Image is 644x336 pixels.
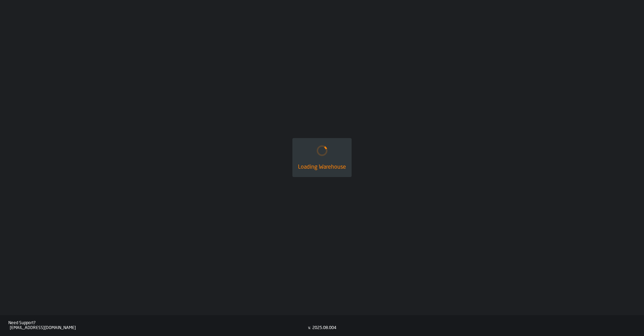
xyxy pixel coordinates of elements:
a: Need Support?[EMAIL_ADDRESS][DOMAIN_NAME] [8,321,308,330]
div: [EMAIL_ADDRESS][DOMAIN_NAME] [10,326,308,330]
div: 2025.08.004 [312,326,336,330]
div: Need Support? [8,321,308,326]
div: Loading Warehouse [298,163,346,171]
div: v. [308,326,311,330]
